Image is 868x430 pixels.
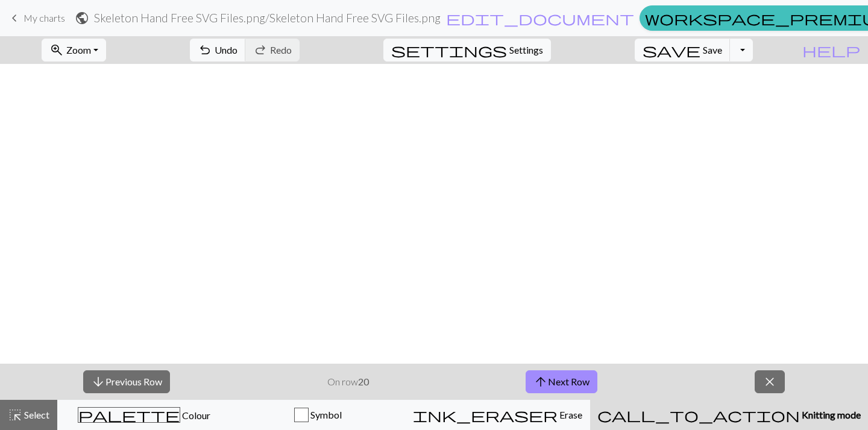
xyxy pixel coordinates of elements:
button: Zoom [42,39,106,62]
span: help [802,42,860,58]
span: Erase [558,409,582,420]
span: Zoom [66,44,91,55]
span: zoom_in [49,42,64,58]
h2: Skeleton Hand Free SVG Files.png / Skeleton Hand Free SVG Files.png [94,11,441,25]
button: SettingsSettings [383,39,551,62]
button: Colour [57,400,231,430]
span: undo [198,42,212,58]
span: Select [22,409,49,420]
span: Save [703,44,722,55]
span: keyboard_arrow_left [7,10,22,27]
button: Save [635,39,731,62]
span: close [763,373,777,390]
button: Previous Row [83,370,170,393]
span: Colour [180,409,210,421]
span: Settings [509,43,543,57]
span: ink_eraser [413,406,558,423]
span: Symbol [309,409,342,420]
button: Symbol [231,400,406,430]
span: public [75,10,89,27]
span: call_to_action [597,406,800,423]
span: arrow_downward [91,373,105,390]
span: Knitting mode [800,409,861,420]
p: On row [327,375,369,389]
button: Erase [405,400,590,430]
span: palette [78,406,180,423]
span: save [643,42,700,58]
strong: 20 [358,376,369,387]
button: Knitting mode [590,400,868,430]
a: My charts [7,8,65,28]
span: highlight_alt [8,406,22,423]
i: Settings [391,43,507,57]
span: Undo [215,44,237,55]
button: Next Row [526,370,597,393]
span: settings [391,42,507,58]
span: arrow_upward [533,373,548,390]
span: My charts [24,12,65,24]
span: edit_document [446,10,634,27]
button: Undo [190,39,246,62]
